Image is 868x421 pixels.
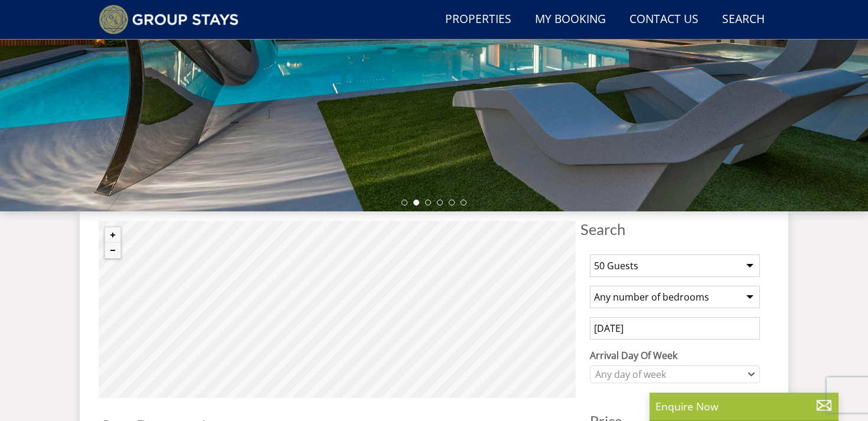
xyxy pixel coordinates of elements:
button: Zoom out [105,243,120,258]
input: Arrival Date [590,317,760,340]
label: Arrival Day Of Week [590,348,760,363]
a: Contact Us [625,6,703,33]
button: Zoom in [105,227,120,243]
canvas: Map [99,221,576,398]
img: Group Stays [99,5,239,34]
span: Search [580,221,769,237]
div: Any day of week [592,368,745,381]
div: Combobox [590,365,760,383]
a: Search [717,6,769,33]
p: Enquire Now [655,399,833,414]
a: My Booking [530,6,611,33]
a: Properties [440,6,516,33]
